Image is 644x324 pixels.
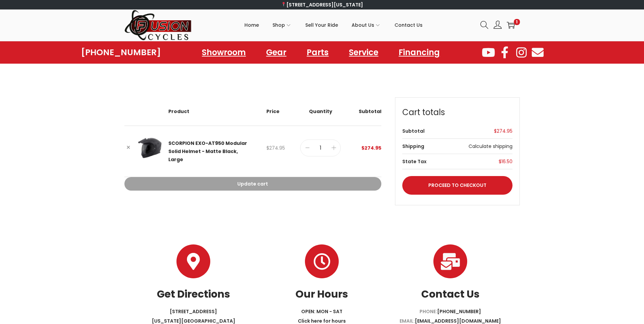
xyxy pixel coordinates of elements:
[272,17,285,34] span: Shop
[168,140,247,163] a: SCORPION EXO-AT950 Modular Solid Helmet - Matte Black, Large
[437,308,481,315] a: [PHONE_NUMBER]
[192,10,475,40] nav: Primary navigation
[499,158,512,165] span: 16.50
[176,244,210,278] a: Get Directions
[348,97,381,126] th: Subtotal
[259,45,293,60] a: Gear
[507,21,515,29] a: 1
[402,154,427,169] th: State Tax
[266,145,285,151] bdi: 274.95
[421,287,480,301] a: Contact Us
[402,176,512,195] a: Proceed to checkout
[293,97,348,126] th: Quantity
[305,17,338,34] span: Sell Your Ride
[395,17,423,34] span: Contact Us
[301,143,340,153] input: Product quantity
[352,17,374,34] span: About Us
[402,139,424,154] th: Shipping
[124,9,192,41] img: Woostify retina logo
[361,145,381,151] bdi: 274.95
[494,128,497,134] span: $
[260,97,293,126] th: Price
[494,128,512,134] bdi: 274.95
[305,10,338,40] a: Sell Your Ride
[195,45,447,60] nav: Menu
[469,143,512,150] a: Calculate shipping
[244,17,259,34] span: Home
[162,97,260,126] th: Product
[305,244,339,278] a: Our Hours
[392,45,447,60] a: Financing
[195,45,253,60] a: Showroom
[402,106,512,118] h2: Cart totals
[281,1,363,8] a: [STREET_ADDRESS][US_STATE]
[295,287,348,301] a: Our Hours
[272,10,292,40] a: Shop
[342,45,385,60] a: Service
[395,10,423,40] a: Contact Us
[244,10,259,40] a: Home
[266,145,269,151] span: $
[157,287,230,301] a: Get Directions
[81,48,161,57] a: [PHONE_NUMBER]
[402,124,425,138] th: Subtotal
[499,158,501,165] span: $
[361,145,364,151] span: $
[300,45,335,60] a: Parts
[124,143,133,152] a: Remove SCORPION EXO-AT950 Modular Solid Helmet - Matte Black, Large from cart
[281,2,286,7] img: 📍
[138,136,162,160] img: SCORPION EXO-AT950 Modular Solid Helmet - Matte Black, Large
[352,10,381,40] a: About Us
[433,244,467,278] a: Contact Us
